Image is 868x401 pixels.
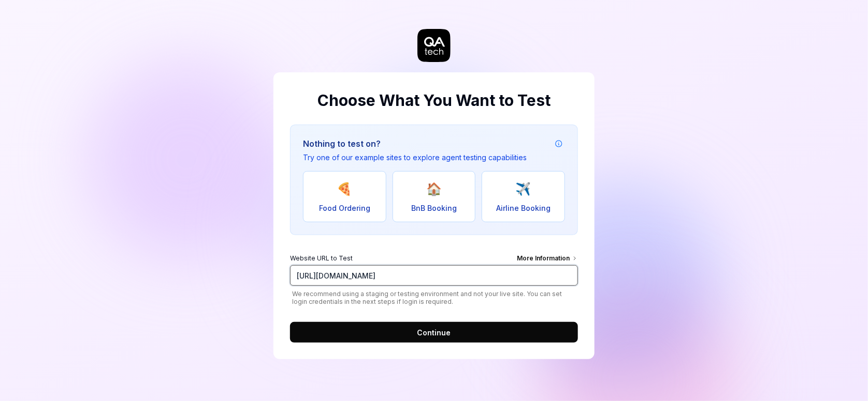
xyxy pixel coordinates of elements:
[516,180,531,198] span: ✈️
[303,137,527,150] h3: Nothing to test on?
[417,327,451,338] span: Continue
[517,254,578,265] div: More Information
[319,203,370,213] span: Food Ordering
[337,180,352,198] span: 🍕
[393,171,476,222] button: 🏠BnB Booking
[290,322,578,343] button: Continue
[553,137,565,150] button: Example attribution information
[290,89,578,112] h2: Choose What You Want to Test
[303,171,386,222] button: 🍕Food Ordering
[482,171,565,222] button: ✈️Airline Booking
[290,290,578,305] span: We recommend using a staging or testing environment and not your live site. You can set login cre...
[496,203,551,213] span: Airline Booking
[303,152,527,163] p: Try one of our example sites to explore agent testing capabilities
[290,254,353,265] span: Website URL to Test
[426,180,442,198] span: 🏠
[411,203,457,213] span: BnB Booking
[290,265,578,286] input: Website URL to TestMore Information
